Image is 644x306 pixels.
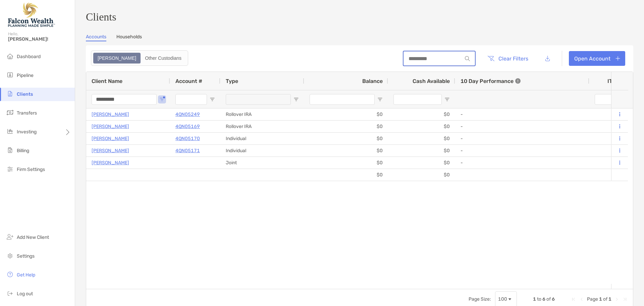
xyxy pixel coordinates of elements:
[92,78,122,84] span: Client Name
[304,145,388,157] div: $0
[304,108,388,120] div: $0
[220,121,304,132] div: Rollover IRA
[92,122,129,131] a: [PERSON_NAME]
[304,121,388,132] div: $0
[94,53,140,63] div: Zoe
[587,296,598,302] span: Page
[393,94,442,105] input: Cash Available Filter Input
[159,97,165,102] button: Open Filter Menu
[116,34,142,41] a: Households
[220,108,304,120] div: Rollover IRA
[498,296,507,302] div: 100
[595,94,616,105] input: ITD Filter Input
[377,97,383,102] button: Open Filter Menu
[413,78,450,84] span: Cash Available
[589,121,630,132] div: 0%
[220,157,304,169] div: Joint
[92,159,129,167] a: [PERSON_NAME]
[6,127,14,135] img: investing icon
[608,296,611,302] span: 1
[6,165,14,173] img: firm-settings icon
[8,36,71,42] span: [PERSON_NAME]!
[388,108,455,120] div: $0
[6,270,14,278] img: get-help icon
[533,296,536,302] span: 1
[461,133,584,144] div: -
[17,73,34,78] span: Pipeline
[589,108,630,120] div: 0%
[388,145,455,157] div: $0
[461,157,584,168] div: -
[6,52,14,60] img: dashboard icon
[589,157,630,169] div: 0%
[537,296,541,302] span: to
[17,110,37,116] span: Transfers
[362,78,383,84] span: Balance
[469,296,491,302] div: Page Size:
[304,157,388,169] div: $0
[614,297,620,302] div: Next Page
[175,146,200,155] a: 4QN05171
[6,289,14,297] img: logout icon
[546,296,551,302] span: of
[86,11,633,23] h3: Clients
[304,169,388,181] div: $0
[552,296,555,302] span: 6
[8,3,55,27] img: Falcon Wealth Planning Logo
[17,272,35,278] span: Get Help
[6,90,14,98] img: clients icon
[141,53,185,63] div: Other Custodians
[175,122,200,131] a: 4QN05169
[310,94,375,105] input: Balance Filter Input
[569,51,625,66] a: Open Account
[175,78,202,84] span: Account #
[17,234,49,240] span: Add New Client
[482,51,533,66] button: Clear Filters
[542,296,545,302] span: 6
[17,148,29,154] span: Billing
[17,291,33,297] span: Log out
[622,297,628,302] div: Last Page
[17,54,41,59] span: Dashboard
[6,71,14,79] img: pipeline icon
[92,134,129,143] a: [PERSON_NAME]
[175,94,207,105] input: Account # Filter Input
[6,108,14,117] img: transfers icon
[6,252,14,260] img: settings icon
[461,145,584,156] div: -
[92,110,129,119] a: [PERSON_NAME]
[465,56,470,61] img: input icon
[6,233,14,241] img: add_new_client icon
[599,296,602,302] span: 1
[17,253,35,259] span: Settings
[92,146,129,155] a: [PERSON_NAME]
[175,134,200,143] a: 4QN05170
[461,72,521,90] div: 10 Day Performance
[226,78,238,84] span: Type
[461,121,584,132] div: -
[388,133,455,144] div: $0
[444,97,450,102] button: Open Filter Menu
[220,133,304,144] div: Individual
[91,50,188,66] div: segmented control
[589,145,630,157] div: 0%
[388,157,455,169] div: $0
[17,91,33,97] span: Clients
[304,133,388,144] div: $0
[220,145,304,157] div: Individual
[293,97,299,102] button: Open Filter Menu
[175,110,200,119] a: 4QN05249
[589,133,630,144] div: 0%
[571,297,576,302] div: First Page
[210,97,215,102] button: Open Filter Menu
[603,296,607,302] span: of
[461,109,584,120] div: -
